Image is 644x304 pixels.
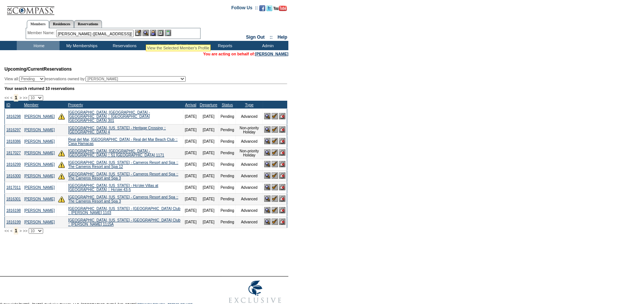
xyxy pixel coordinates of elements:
a: Subscribe to our YouTube Channel [273,7,287,12]
td: Vacation Collection [145,41,203,50]
td: Advanced [236,182,263,193]
img: Confirm Reservation [272,126,278,133]
td: [DATE] [183,159,198,170]
a: [PERSON_NAME] [255,52,288,56]
img: View Reservation [264,126,270,133]
a: Follow us on Twitter [266,7,272,12]
span: >> [23,229,27,233]
img: There are insufficient days and/or tokens to cover this reservation [58,150,65,156]
span: 1 [14,94,19,101]
td: [DATE] [198,159,219,170]
img: Cancel Reservation [279,138,285,144]
a: [GEOGRAPHIC_DATA], [US_STATE] - Carneros Resort and Spa :: The Carneros Resort and Spa 3 [68,172,178,180]
td: [DATE] [183,216,198,228]
img: Cancel Reservation [279,161,285,167]
a: [PERSON_NAME] [24,220,55,224]
span: Reservations [4,67,72,72]
img: Confirm Reservation [272,149,278,156]
img: Subscribe to our YouTube Channel [273,6,287,11]
img: b_edit.gif [135,30,141,36]
td: [DATE] [183,170,198,182]
font: You are acting on behalf of: [203,52,288,56]
td: Pending [219,182,236,193]
img: Cancel Reservation [279,172,285,179]
a: Help [278,35,287,40]
img: There are insufficient days and/or tokens to cover this reservation [58,196,65,203]
img: Reservations [157,30,164,36]
td: [DATE] [183,109,198,124]
a: Become our fan on Facebook [259,7,265,12]
img: View [142,30,149,36]
a: [GEOGRAPHIC_DATA], [US_STATE] - Carneros Resort and Spa :: The Carneros Resort and Spa 3 [68,195,178,203]
img: View Reservation [264,149,270,156]
img: Confirm Reservation [272,172,278,179]
a: [PERSON_NAME] [24,114,55,119]
td: [DATE] [198,109,219,124]
td: Admin [246,41,288,50]
img: Cancel Reservation [279,195,285,202]
img: View Reservation [264,195,270,202]
td: [DATE] [183,182,198,193]
a: 1816199 [6,220,21,224]
td: [DATE] [198,182,219,193]
td: [DATE] [198,136,219,147]
a: 1817027 [6,151,21,155]
a: Residences [49,20,74,28]
a: ID [6,103,10,107]
span: > [19,96,22,100]
img: There are insufficient days and/or tokens to cover this reservation [58,173,65,180]
td: [DATE] [183,193,198,205]
img: Confirm Reservation [272,184,278,190]
td: Non-priority Holiday [236,147,263,159]
a: Departure [200,103,217,107]
a: Status [222,103,233,107]
td: [DATE] [183,205,198,216]
td: Advanced [236,109,263,124]
img: View Reservation [264,172,270,179]
div: View all: reservations owned by: [4,76,189,82]
a: [PERSON_NAME] [24,151,55,155]
td: [DATE] [183,147,198,159]
a: 1816301 [6,197,21,201]
a: [GEOGRAPHIC_DATA], [GEOGRAPHIC_DATA] - [GEOGRAPHIC_DATA] :: [GEOGRAPHIC_DATA] [GEOGRAPHIC_DATA] 301 [68,110,150,123]
td: [DATE] [198,205,219,216]
img: Cancel Reservation [279,113,285,119]
td: Advanced [236,136,263,147]
a: [GEOGRAPHIC_DATA], [US_STATE] - Heritage Crossing :: [GEOGRAPHIC_DATA] 4 [68,126,166,134]
img: Cancel Reservation [279,219,285,225]
img: View Reservation [264,138,270,144]
span: 1 [14,227,19,235]
a: [GEOGRAPHIC_DATA], [US_STATE] - Ho'olei Villas at [GEOGRAPHIC_DATA] :: Ho'olei 43-5 [68,184,158,192]
span: < [10,96,12,100]
img: View Reservation [264,184,270,190]
img: Impersonate [150,30,156,36]
td: [DATE] [198,216,219,228]
td: Advanced [236,193,263,205]
a: 1817011 [6,185,21,190]
div: View the Selected Member's Profile [147,46,209,50]
a: Sign Out [246,35,265,40]
img: View Reservation [264,113,270,119]
td: Non-priority Holiday [236,124,263,136]
img: Confirm Reservation [272,207,278,213]
td: Pending [219,205,236,216]
td: Pending [219,109,236,124]
a: Member [24,103,38,107]
span: << [4,96,9,100]
img: There are insufficient days and/or tokens to cover this reservation [58,113,65,120]
a: 1818386 [6,139,21,143]
span: < [10,229,12,233]
td: Advanced [236,159,263,170]
td: Advanced [236,216,263,228]
span: :: [270,35,273,40]
td: [DATE] [183,124,198,136]
img: b_calculator.gif [165,30,171,36]
a: [GEOGRAPHIC_DATA], [US_STATE] - [GEOGRAPHIC_DATA] Club :: [PERSON_NAME] 1103 [68,207,180,215]
span: >> [23,96,27,100]
a: Members [27,20,49,28]
img: Confirm Reservation [272,195,278,202]
img: Confirm Reservation [272,161,278,167]
img: There are insufficient days and/or tokens to cover this reservation [58,161,65,168]
a: Reservations [74,20,102,28]
td: [DATE] [198,193,219,205]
